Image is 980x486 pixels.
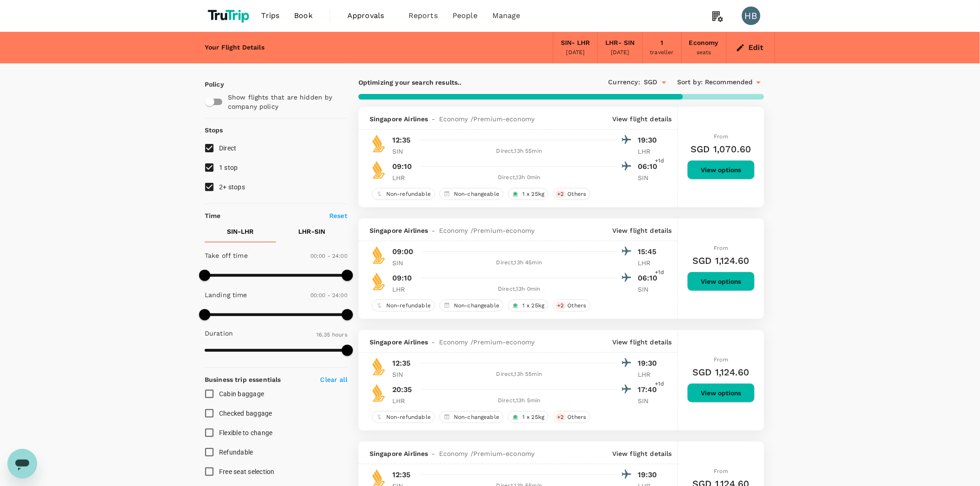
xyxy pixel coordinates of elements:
[638,258,661,268] p: LHR
[205,290,247,299] p: Landing time
[742,6,760,25] div: HB
[7,449,37,479] iframe: Button to launch messaging window, conversation in progress
[638,246,661,257] p: 15:45
[473,226,534,235] span: Premium-economy
[205,6,254,26] img: TruTrip logo
[689,38,719,48] div: Economy
[370,337,428,347] span: Singapore Airlines
[428,114,439,124] span: -
[553,411,590,423] div: +2Others
[553,299,590,312] div: +2Others
[638,147,661,156] p: LHR
[508,188,548,200] div: 1 x 25kg
[440,188,503,200] div: Non-changeable
[310,292,347,299] span: 00:00 - 24:00
[219,144,237,152] span: Direct
[370,384,388,402] img: SQ
[605,38,634,48] div: LHR - SIN
[439,449,473,458] span: Economy /
[655,156,665,166] span: +1d
[370,246,388,264] img: SQ
[219,410,272,417] span: Checked baggage
[452,10,477,21] span: People
[392,273,412,284] p: 09:10
[687,160,755,180] button: View options
[440,299,503,312] div: Non-changeable
[392,135,411,146] p: 12:35
[383,413,434,421] span: Non-refundable
[450,302,503,310] span: Non-changeable
[439,337,473,347] span: Economy /
[421,147,617,156] div: Direct , 13h 55min
[650,48,674,57] div: traveller
[219,164,238,171] span: 1 stop
[473,337,534,347] span: Premium-economy
[638,396,661,405] p: SIN
[316,331,347,338] span: 16.35 hours
[553,188,590,200] div: +2Others
[519,302,548,310] span: 1 x 25kg
[370,226,428,235] span: Singapore Airlines
[660,38,663,48] div: 1
[555,413,565,421] span: + 2
[508,299,548,312] div: 1 x 25kg
[612,337,672,347] p: View flight details
[392,258,415,268] p: SIN
[392,370,415,379] p: SIN
[392,173,415,182] p: LHR
[655,268,665,277] span: +1d
[555,190,565,198] span: + 2
[691,142,752,156] h6: SGD 1,070.60
[439,226,473,235] span: Economy /
[383,190,434,198] span: Non-refundable
[564,190,590,198] span: Others
[219,183,245,191] span: 2+ stops
[219,429,273,436] span: Flexible to change
[638,384,661,395] p: 17:40
[421,173,617,182] div: Direct , 13h 0min
[638,173,661,182] p: SIN
[392,384,412,395] p: 20:35
[473,114,534,124] span: Premium-economy
[555,302,565,310] span: + 2
[439,114,473,124] span: Economy /
[428,337,439,347] span: -
[262,10,280,21] span: Trips
[508,411,548,423] div: 1 x 25kg
[421,258,617,268] div: Direct , 13h 45min
[228,93,341,111] p: Show flights that are hidden by company policy
[638,358,661,369] p: 19:30
[370,357,388,376] img: SQ
[693,253,750,268] h6: SGD 1,124.60
[219,449,253,456] span: Refundable
[693,365,750,380] h6: SGD 1,124.60
[370,114,428,124] span: Singapore Airlines
[392,285,415,294] p: LHR
[370,449,428,458] span: Singapore Airlines
[205,329,233,338] p: Duration
[564,302,590,310] span: Others
[347,10,394,21] span: Approvals
[392,358,411,369] p: 12:35
[358,78,561,87] p: Optimizing your search results..
[392,469,411,480] p: 12:35
[329,211,347,220] p: Reset
[714,245,729,251] span: From
[611,48,629,57] div: [DATE]
[450,413,503,421] span: Non-changeable
[492,10,521,21] span: Manage
[638,135,661,146] p: 19:30
[566,48,585,57] div: [DATE]
[370,161,388,179] img: SQ
[219,390,264,398] span: Cabin baggage
[408,10,438,21] span: Reports
[370,272,388,291] img: SQ
[638,469,661,480] p: 19:30
[428,226,439,235] span: -
[638,273,661,284] p: 06:10
[687,272,755,291] button: View options
[294,10,313,21] span: Book
[383,302,434,310] span: Non-refundable
[372,411,435,423] div: Non-refundable
[421,285,617,294] div: Direct , 13h 0min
